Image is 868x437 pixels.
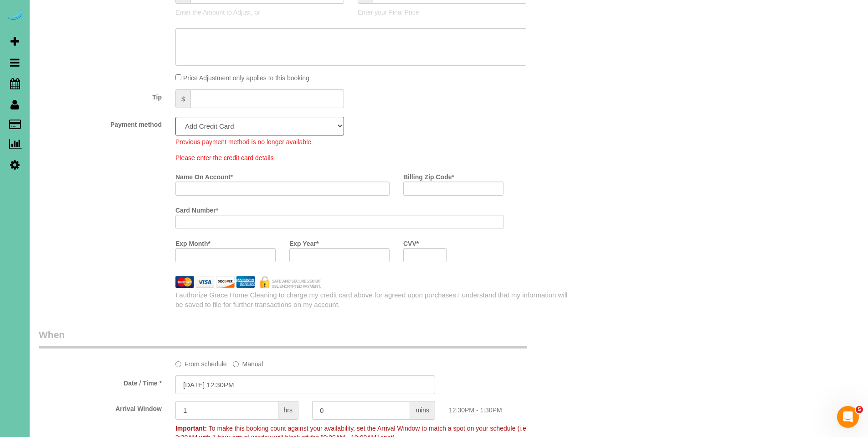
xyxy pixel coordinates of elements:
label: From schedule [175,356,227,369]
span: $ [175,89,190,108]
span: Price Adjustment only applies to this booking [183,74,309,82]
label: Payment method [32,117,169,129]
legend: When [39,328,527,349]
div: Please enter the credit card details [169,153,510,162]
span: 5 [856,406,863,413]
input: MM/DD/YYYY HH:MM [175,375,435,394]
img: Automaid Logo [5,9,24,22]
label: Arrival Window [32,401,169,413]
div: Previous payment method is no longer available [175,135,344,146]
label: Date / Time * [32,375,169,388]
p: Enter the Amount to Adjust, or [175,8,344,17]
label: CVV [403,236,419,248]
strong: Important: [175,425,207,432]
label: Manual [233,356,263,369]
input: Manual [233,361,239,367]
label: Exp Month [175,236,211,248]
label: Billing Zip Code [403,169,454,182]
div: 12:30PM - 1:30PM [442,401,579,415]
span: hrs [278,401,298,420]
iframe: Intercom live chat [837,406,859,428]
span: mins [410,401,435,420]
div: I authorize Grace Home Cleaning to charge my credit card above for agreed upon purchases. [169,290,579,310]
label: Card Number [175,203,218,215]
label: Name On Account [175,169,233,182]
label: Tip [32,89,169,102]
label: Exp Year [289,236,318,248]
p: Enter your Final Price [358,8,526,17]
img: credit cards [169,276,328,287]
input: From schedule [175,361,181,367]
